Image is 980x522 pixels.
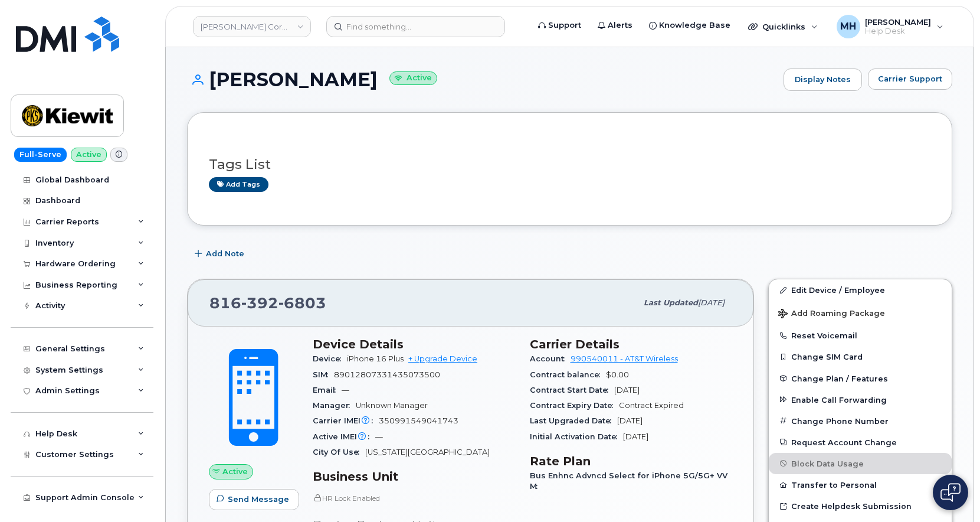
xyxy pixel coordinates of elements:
[187,69,778,90] h1: [PERSON_NAME]
[868,68,952,90] button: Carrier Support
[530,401,619,410] span: Contract Expiry Date
[614,386,640,394] span: [DATE]
[769,279,952,301] a: Edit Device / Employee
[623,432,648,441] span: [DATE]
[209,157,930,172] h3: Tags List
[530,337,733,351] h3: Carrier Details
[209,489,299,510] button: Send Message
[313,493,516,503] p: HR Lock Enabled
[379,416,458,425] span: 350991549041743
[334,370,440,379] span: 89012807331435073500
[342,386,349,394] span: —
[769,410,952,432] button: Change Phone Number
[408,354,477,363] a: + Upgrade Device
[571,354,678,363] a: 990540011 - AT&T Wireless
[365,448,490,456] span: [US_STATE][GEOGRAPHIC_DATA]
[530,354,571,363] span: Account
[278,294,326,312] span: 6803
[530,416,617,425] span: Last Upgraded Date
[644,298,698,307] span: Last updated
[791,395,887,404] span: Enable Call Forwarding
[206,248,244,259] span: Add Note
[313,401,356,410] span: Manager
[769,495,952,517] a: Create Helpdesk Submission
[769,453,952,474] button: Block Data Usage
[228,494,289,505] span: Send Message
[769,432,952,453] button: Request Account Change
[769,368,952,389] button: Change Plan / Features
[530,471,727,491] span: Bus Enhnc Advncd Select for iPhone 5G/5G+ VVM
[778,309,885,320] span: Add Roaming Package
[313,354,347,363] span: Device
[313,416,379,425] span: Carrier IMEI
[769,389,952,410] button: Enable Call Forwarding
[209,177,268,192] a: Add tags
[313,469,516,484] h3: Business Unit
[241,294,278,312] span: 392
[530,454,733,468] h3: Rate Plan
[698,298,725,307] span: [DATE]
[389,71,437,85] small: Active
[530,370,606,379] span: Contract balance
[222,466,248,477] span: Active
[209,294,326,312] span: 816
[606,370,629,379] span: $0.00
[784,68,862,91] a: Display Notes
[313,337,516,351] h3: Device Details
[375,432,383,441] span: —
[617,416,643,425] span: [DATE]
[313,448,365,456] span: City Of Use
[769,346,952,367] button: Change SIM Card
[619,401,684,410] span: Contract Expired
[313,386,342,394] span: Email
[791,374,888,383] span: Change Plan / Features
[878,73,942,84] span: Carrier Support
[530,386,614,394] span: Contract Start Date
[313,370,334,379] span: SIM
[187,243,254,265] button: Add Note
[313,432,375,441] span: Active IMEI
[769,474,952,495] button: Transfer to Personal
[356,401,428,410] span: Unknown Manager
[769,325,952,346] button: Reset Voicemail
[347,354,404,363] span: iPhone 16 Plus
[530,432,623,441] span: Initial Activation Date
[940,483,961,502] img: Open chat
[769,301,952,325] button: Add Roaming Package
